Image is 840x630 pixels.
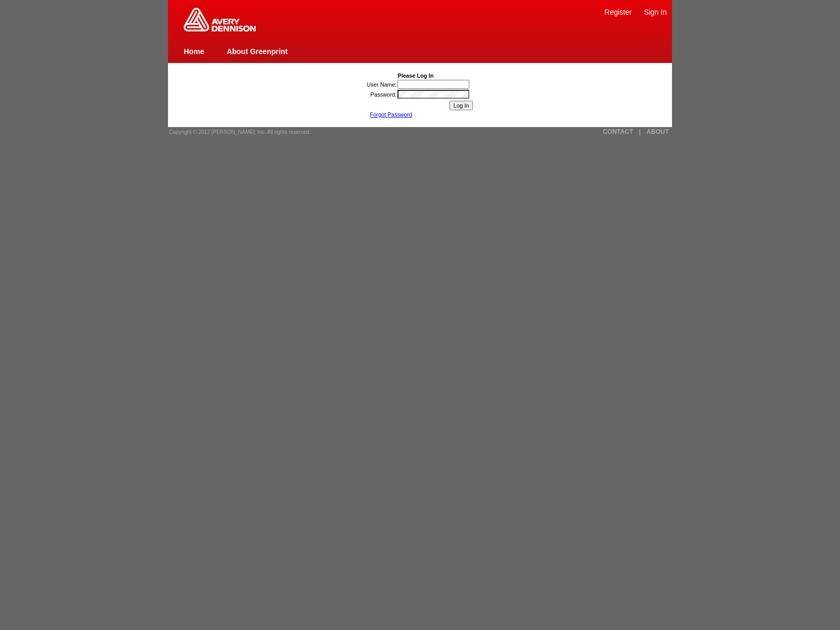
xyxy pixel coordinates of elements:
input: Log In [449,101,474,110]
b: Please Log In [397,72,434,79]
a: | [639,128,640,135]
a: Sign In [644,8,667,16]
label: Password: [371,91,397,98]
img: Home [184,8,256,31]
span: Copyright © 2012 [PERSON_NAME], Inc. All rights reserved. [169,129,311,135]
a: About Greenprint [227,47,288,56]
a: CONTACT [603,128,633,135]
a: ABOUT [646,128,669,135]
a: Home [184,47,204,56]
label: User Name: [367,81,397,88]
a: Forgot Password [370,111,412,118]
a: Greenprint [184,26,256,33]
a: Register [604,8,632,16]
